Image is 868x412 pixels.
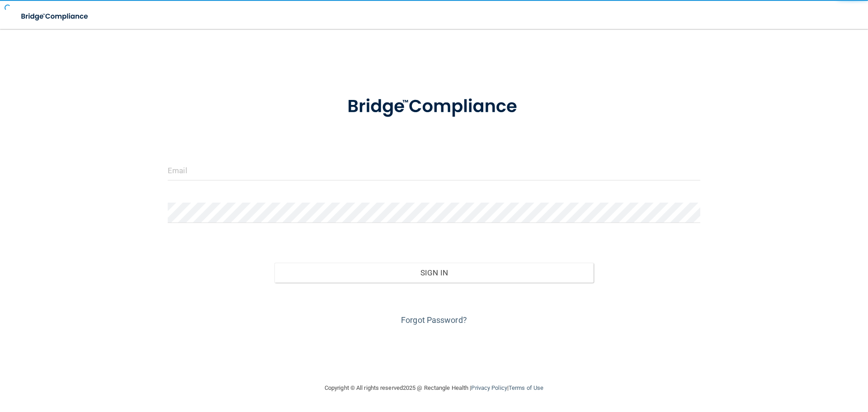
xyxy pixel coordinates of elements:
a: Forgot Password? [401,315,467,325]
img: bridge_compliance_login_screen.278c3ca4.svg [329,83,539,130]
a: Privacy Policy [471,384,507,391]
img: bridge_compliance_login_screen.278c3ca4.svg [14,7,97,26]
a: Terms of Use [509,384,543,391]
button: Sign In [274,263,594,283]
input: Email [168,160,700,180]
div: Copyright © All rights reserved 2025 @ Rectangle Health | | [269,374,599,403]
